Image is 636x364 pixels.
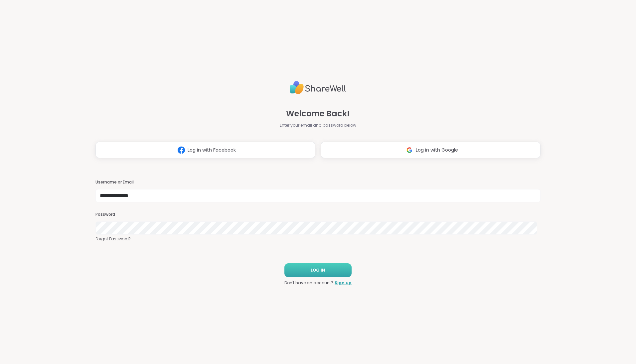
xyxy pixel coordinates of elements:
span: Log in with Facebook [188,147,236,154]
span: Log in with Google [416,147,458,154]
span: Enter your email and password below [280,122,356,128]
span: Welcome Back! [286,108,350,120]
button: Log in with Facebook [95,142,315,158]
span: Don't have an account? [284,280,333,286]
button: Log in with Google [321,142,541,158]
img: ShareWell Logomark [403,144,416,156]
h3: Password [95,212,541,217]
a: Forgot Password? [95,236,541,242]
img: ShareWell Logomark [175,144,188,156]
a: Sign up [335,280,352,286]
h3: Username or Email [95,180,541,185]
span: LOG IN [311,267,325,273]
img: ShareWell Logo [290,78,346,97]
button: LOG IN [284,263,352,277]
